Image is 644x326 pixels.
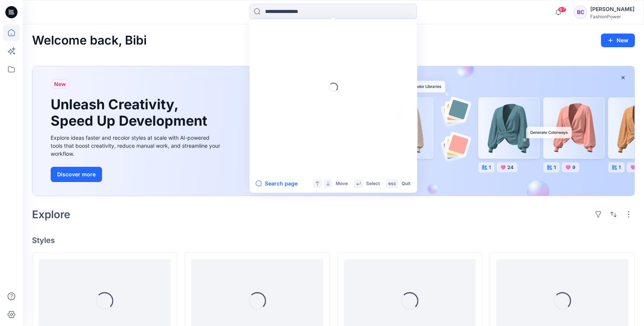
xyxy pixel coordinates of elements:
button: New [601,34,635,47]
h4: Styles [32,236,635,245]
h2: Explore [32,208,70,221]
span: New [54,80,66,89]
h1: Unleash Creativity, Speed Up Development [51,96,211,129]
p: Quit [401,180,410,188]
h2: Welcome back, Bibi [32,34,147,48]
button: Search page [256,179,297,188]
p: Move [336,180,348,188]
div: FashionPower [590,14,634,19]
a: Discover more [51,167,222,182]
div: Explore ideas faster and recolor styles at scale with AI-powered tools that boost creativity, red... [51,134,222,158]
p: Select [366,180,380,188]
button: Discover more [51,167,102,182]
p: esc [388,180,396,188]
div: [PERSON_NAME] [590,5,634,14]
div: BC [574,5,587,19]
span: 67 [558,6,566,13]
